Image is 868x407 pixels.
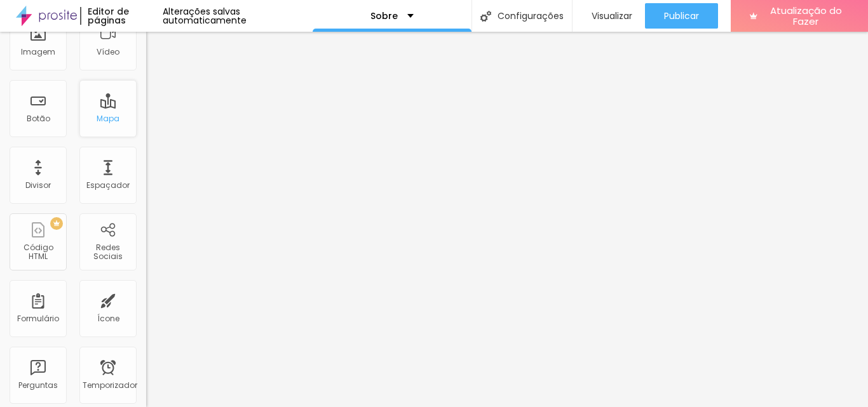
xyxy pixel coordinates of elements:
font: Visualizar [592,10,632,22]
font: Ícone [97,313,119,324]
button: Publicar [645,3,718,29]
font: Atualização do Fazer [770,4,842,28]
font: Perguntas [18,380,58,390]
font: Mapa [97,113,119,124]
font: Alterações salvas automaticamente [163,5,247,27]
font: Publicar [664,10,699,22]
font: Divisor [25,180,51,190]
font: Vídeo [97,46,119,57]
font: Configurações [498,10,564,22]
img: Ícone [480,11,491,22]
font: Imagem [21,46,55,57]
font: Botão [27,113,50,124]
font: Redes Sociais [93,242,123,262]
font: Temporizador [83,380,137,390]
font: Editor de páginas [88,5,129,27]
font: Espaçador [86,180,130,190]
font: Código HTML [24,242,53,262]
button: Visualizar [573,3,645,29]
font: Sobre [370,10,398,22]
font: Formulário [17,313,59,324]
